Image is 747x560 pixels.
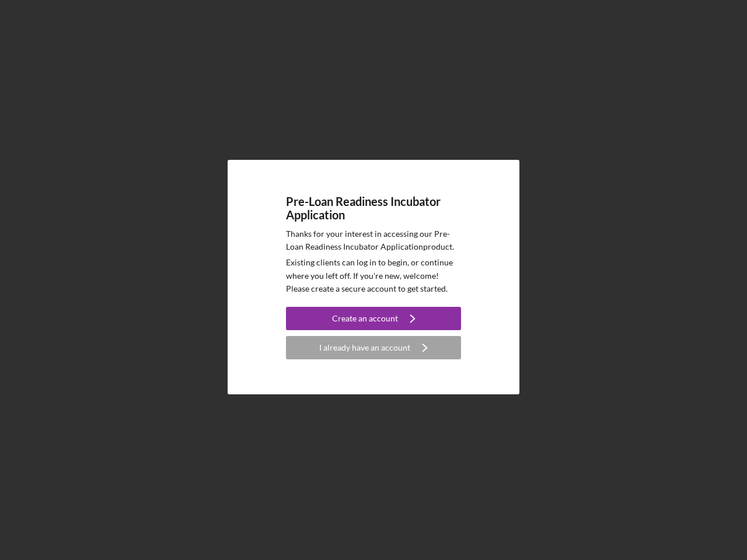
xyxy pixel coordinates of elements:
p: Thanks for your interest in accessing our Pre-Loan Readiness Incubator Application product. [286,228,461,254]
button: Create an account [286,307,461,330]
div: I already have an account [319,336,410,359]
a: Create an account [286,307,461,333]
div: Create an account [332,307,398,330]
button: I already have an account [286,336,461,359]
p: Existing clients can log in to begin, or continue where you left off. If you're new, welcome! Ple... [286,256,461,295]
h4: Pre-Loan Readiness Incubator Application [286,195,461,222]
